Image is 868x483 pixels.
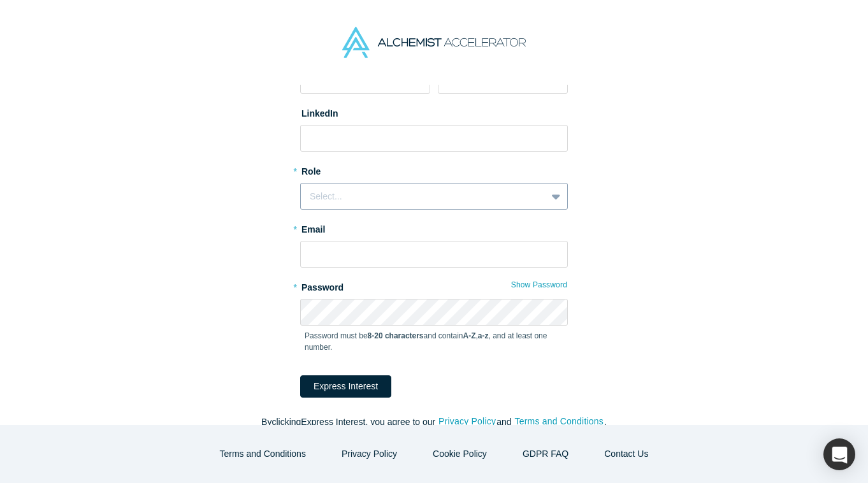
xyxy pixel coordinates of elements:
[328,443,410,465] button: Privacy Policy
[478,331,489,340] strong: a-z
[305,330,563,353] p: Password must be and contain , , and at least one number.
[342,27,526,58] img: Alchemist Accelerator Logo
[438,414,496,429] button: Privacy Policy
[509,443,582,465] a: GDPR FAQ
[300,161,568,178] label: Role
[368,331,424,340] strong: 8-20 characters
[206,443,319,465] button: Terms and Conditions
[300,375,391,398] button: Express Interest
[510,277,568,293] button: Show Password
[166,415,702,429] p: By clicking Express Interest , you agree to our and .
[463,331,476,340] strong: A-Z
[300,219,568,236] label: Email
[591,443,662,465] button: Contact Us
[310,190,537,203] div: Select...
[419,443,500,465] button: Cookie Policy
[300,103,338,120] label: LinkedIn
[300,277,568,294] label: Password
[514,414,604,429] button: Terms and Conditions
